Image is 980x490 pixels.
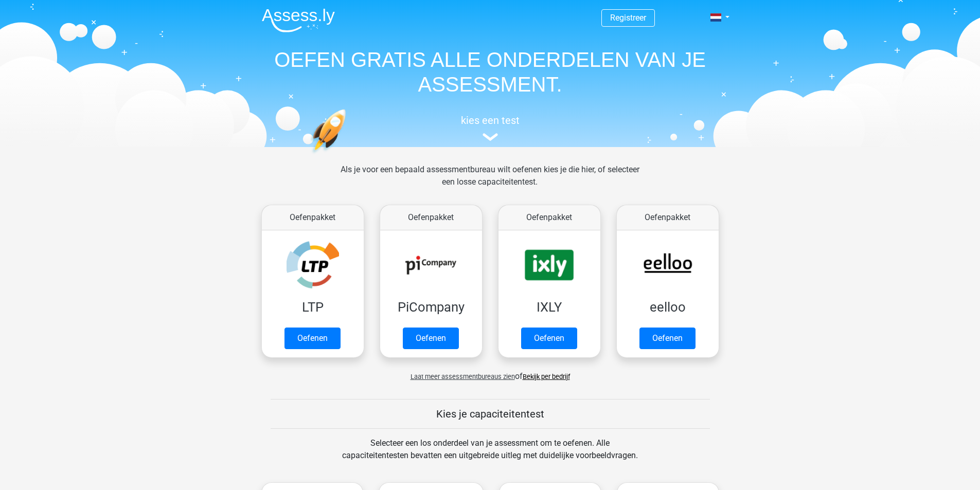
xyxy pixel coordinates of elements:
[639,328,696,349] a: Oefenen
[332,437,648,474] div: Selecteer een los onderdeel van je assessment om te oefenen. Alle capaciteitentesten bevatten een...
[254,114,727,141] a: kies een test
[521,328,577,349] a: Oefenen
[310,109,386,202] img: oefenen
[284,328,341,349] a: Oefenen
[403,328,459,349] a: Oefenen
[523,373,570,380] a: Bekijk per bedrijf
[254,362,727,383] div: of
[610,13,646,23] a: Registreer
[332,164,648,201] div: Als je voor een bepaald assessmentbureau wilt oefenen kies je die hier, of selecteer een losse ca...
[271,408,710,420] h5: Kies je capaciteitentest
[483,133,498,141] img: assessment
[262,8,335,32] img: Assessly
[254,47,727,97] h1: OEFEN GRATIS ALLE ONDERDELEN VAN JE ASSESSMENT.
[254,114,727,126] h5: kies een test
[411,373,515,380] span: Laat meer assessmentbureaus zien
